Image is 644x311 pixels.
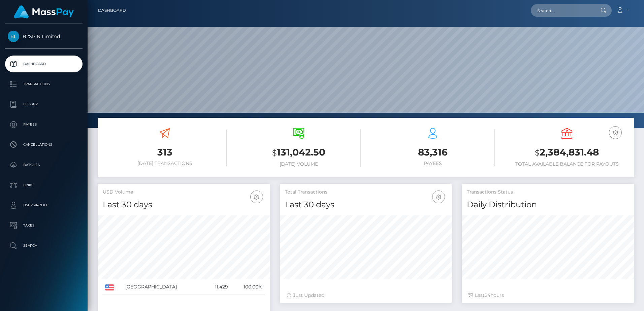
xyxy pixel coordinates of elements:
[103,189,265,196] h5: USD Volume
[237,146,361,160] h3: 131,042.50
[5,177,83,194] a: Links
[123,279,205,295] td: [GEOGRAPHIC_DATA]
[8,31,19,42] img: B2SPIN Limited
[467,189,629,196] h5: Transactions Status
[230,279,265,295] td: 100.00%
[105,284,114,290] img: US.png
[8,200,80,210] p: User Profile
[8,180,80,190] p: Links
[103,199,265,211] h4: Last 30 days
[98,3,126,18] a: Dashboard
[8,140,80,150] p: Cancellations
[371,161,495,166] h6: Payees
[5,56,83,72] a: Dashboard
[5,136,83,153] a: Cancellations
[14,5,74,19] img: MassPay Logo
[237,161,361,167] h6: [DATE] Volume
[5,116,83,133] a: Payees
[485,292,490,298] span: 24
[5,157,83,173] a: Batches
[8,241,80,251] p: Search
[535,148,540,158] small: $
[285,189,447,196] h5: Total Transactions
[531,4,594,17] input: Search...
[103,161,227,166] h6: [DATE] Transactions
[5,76,83,93] a: Transactions
[8,220,80,231] p: Taxes
[8,59,80,69] p: Dashboard
[5,237,83,254] a: Search
[5,217,83,234] a: Taxes
[272,148,277,158] small: $
[8,119,80,130] p: Payees
[287,292,445,299] div: Just Updated
[371,146,495,159] h3: 83,316
[8,99,80,109] p: Ledger
[285,199,447,211] h4: Last 30 days
[5,33,83,39] span: B2SPIN Limited
[8,79,80,89] p: Transactions
[8,160,80,170] p: Batches
[467,199,629,211] h4: Daily Distribution
[5,96,83,113] a: Ledger
[469,292,627,299] div: Last hours
[5,197,83,214] a: User Profile
[103,146,227,159] h3: 313
[505,161,629,167] h6: Total Available Balance for Payouts
[505,146,629,160] h3: 2,384,831.48
[204,279,230,295] td: 11,429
